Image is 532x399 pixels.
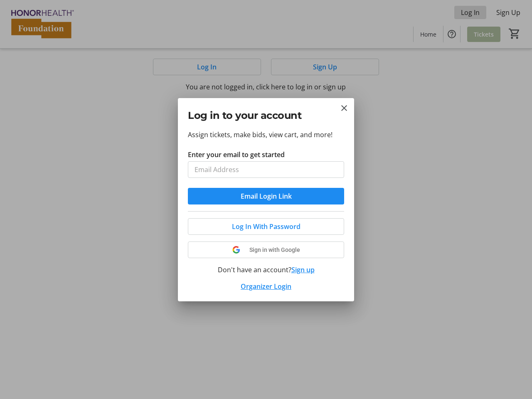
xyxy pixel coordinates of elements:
div: Don't have an account? [188,265,344,275]
button: Email Login Link [188,188,344,204]
p: Assign tickets, make bids, view cart, and more! [188,130,344,140]
label: Enter your email to get started [188,150,285,160]
span: Log In With Password [232,222,300,232]
span: Email Login Link [241,191,292,201]
span: Sign in with Google [249,246,300,253]
button: Sign up [291,265,315,275]
a: Organizer Login [241,282,291,291]
input: Email Address [188,161,344,178]
button: Close [339,103,349,113]
button: Sign in with Google [188,241,344,258]
button: Log In With Password [188,218,344,235]
h2: Log in to your account [188,108,344,123]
